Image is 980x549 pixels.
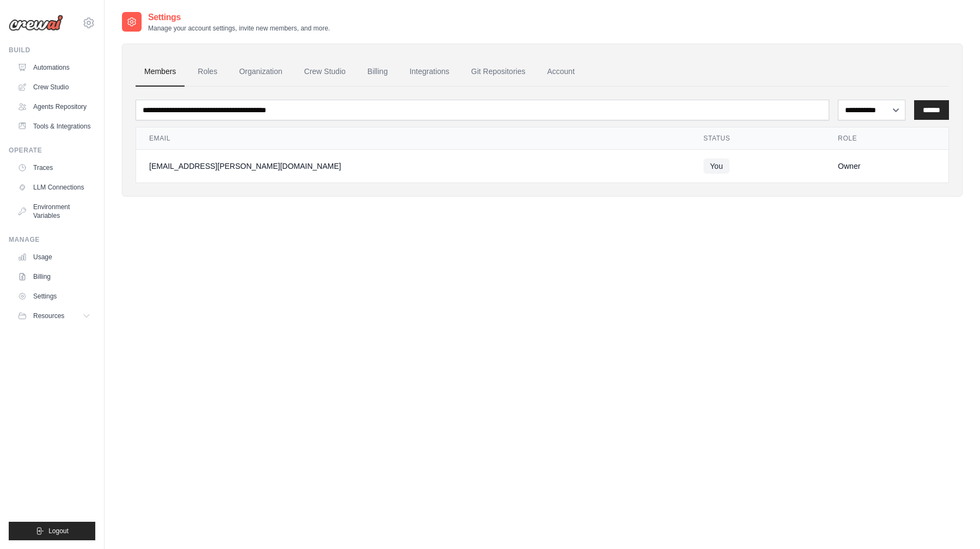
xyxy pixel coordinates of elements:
[538,57,584,87] a: Account
[690,127,825,150] th: Status
[136,57,185,87] a: Members
[462,57,534,87] a: Git Repositories
[13,179,95,196] a: LLM Connections
[13,307,95,325] button: Resources
[9,15,63,31] img: Logo
[149,161,677,172] div: [EMAIL_ADDRESS][PERSON_NAME][DOMAIN_NAME]
[13,288,95,305] a: Settings
[9,235,95,244] div: Manage
[9,46,95,54] div: Build
[703,158,730,174] span: You
[148,24,330,33] p: Manage your account settings, invite new members, and more.
[136,127,690,150] th: Email
[13,78,95,96] a: Crew Studio
[33,312,64,320] span: Resources
[230,57,291,87] a: Organization
[13,248,95,266] a: Usage
[13,98,95,115] a: Agents Repository
[9,146,95,155] div: Operate
[838,161,935,172] div: Owner
[359,57,396,87] a: Billing
[825,127,948,150] th: Role
[48,527,69,535] span: Logout
[13,198,95,224] a: Environment Variables
[13,59,95,76] a: Automations
[9,522,95,540] button: Logout
[13,268,95,285] a: Billing
[148,11,330,24] h2: Settings
[13,159,95,176] a: Traces
[13,118,95,135] a: Tools & Integrations
[189,57,226,87] a: Roles
[401,57,458,87] a: Integrations
[296,57,354,87] a: Crew Studio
